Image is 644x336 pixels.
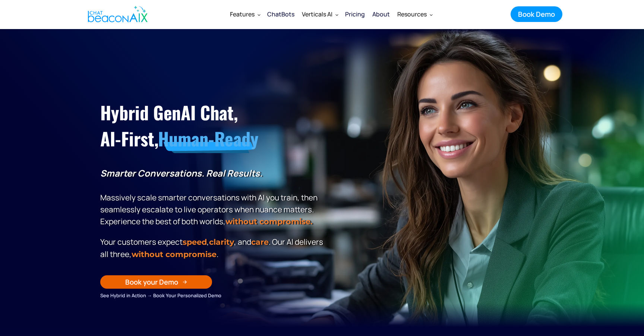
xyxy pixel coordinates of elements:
[158,125,258,152] span: Human-Ready
[335,13,338,16] img: Dropdown
[100,99,326,152] h1: Hybrid GenAI Chat, AI-First,
[251,237,269,247] span: care
[100,275,212,289] a: Book your Demo
[132,250,217,259] span: without compromise
[100,167,326,228] p: Massively scale smarter conversations with AI you train, then seamlessly escalate to live operato...
[226,5,263,23] div: Features
[302,9,332,19] div: Verticals AI
[230,9,255,19] div: Features
[225,217,312,226] strong: without compromise.
[345,9,365,19] div: Pricing
[397,9,427,19] div: Resources
[298,5,341,23] div: Verticals AI
[183,237,207,247] strong: speed
[100,167,262,179] strong: Smarter Conversations. Real Results.
[258,13,261,16] img: Dropdown
[394,5,436,23] div: Resources
[183,280,187,284] img: Arrow
[369,4,394,24] a: About
[100,236,326,260] p: Your customers expect , , and . Our Al delivers all three, .
[511,6,562,22] a: Book Demo
[430,13,433,16] img: Dropdown
[518,9,555,19] div: Book Demo
[267,9,294,19] div: ChatBots
[125,277,178,287] div: Book your Demo
[263,4,298,24] a: ChatBots
[341,4,369,24] a: Pricing
[209,237,234,247] span: clarity
[100,291,326,299] div: See Hybrid in Action → Book Your Personalized Demo
[372,9,390,19] div: About
[82,1,152,27] a: home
